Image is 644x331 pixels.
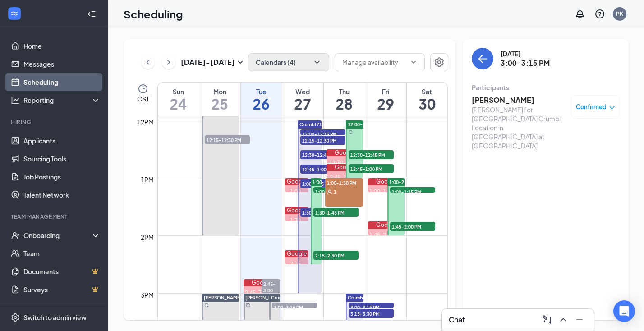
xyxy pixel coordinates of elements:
[285,178,309,185] div: Google
[313,208,359,217] span: 1:30-1:45 PM
[300,208,345,217] span: 1:30-1:45 PM
[327,149,363,156] div: Google
[139,290,156,300] div: 3pm
[349,303,394,312] span: 3:00-3:15 PM
[204,303,209,308] svg: Sync
[389,179,419,185] span: 1:00-2:00 PM
[594,9,605,19] svg: QuestionInfo
[135,117,156,127] div: 12pm
[245,295,283,300] span: [PERSON_NAME]
[199,87,240,96] div: Mon
[139,175,156,184] div: 1pm
[613,300,635,322] div: Open Intercom Messenger
[141,55,155,69] button: ChevronLeft
[349,150,394,159] span: 12:30-12:45 PM
[407,87,448,96] div: Sat
[204,295,242,300] span: [PERSON_NAME]
[325,178,363,187] span: 1:00-1:30 PM
[558,314,569,325] svg: ChevronUp
[410,59,417,66] svg: ChevronDown
[124,6,183,22] h1: Scheduling
[368,178,405,185] div: Google
[23,244,101,262] a: Team
[285,250,309,257] div: Google
[365,83,406,116] a: August 29, 2025
[365,87,406,96] div: Fri
[158,83,199,116] a: August 24, 2025
[11,313,20,322] svg: Settings
[23,186,101,204] a: Talent Network
[23,231,93,240] div: Onboarding
[285,188,309,203] div: 1:00-1:15 PM
[574,314,585,325] svg: Minimize
[244,279,281,286] div: Google
[609,105,615,111] span: down
[434,57,445,68] svg: Settings
[556,313,570,327] button: ChevronUp
[11,231,20,240] svg: UserCheck
[282,87,323,96] div: Wed
[472,105,566,150] div: [PERSON_NAME] for [GEOGRAPHIC_DATA] Crumbl Location in [GEOGRAPHIC_DATA] at [GEOGRAPHIC_DATA]
[282,83,323,116] a: August 27, 2025
[313,251,359,260] span: 2:15-2:30 PM
[23,262,101,280] a: DocumentsCrown
[348,121,380,128] span: 12:00-1:00 PM
[327,189,332,195] svg: User
[300,165,345,174] span: 12:45-1:00 PM
[285,207,309,214] div: Google
[572,313,587,327] button: Minimize
[368,231,405,239] div: 1:45-2:00 PM
[368,188,405,196] div: 1:00-1:15 PM
[10,9,19,18] svg: WorkstreamLogo
[139,232,156,242] div: 2pm
[324,96,365,111] h1: 28
[327,174,363,181] div: 12:45-1:00 PM
[349,164,394,173] span: 12:45-1:00 PM
[477,53,488,64] svg: ArrowLeft
[501,58,550,68] h3: 3:00-3:15 PM
[87,9,96,18] svg: Collapse
[540,313,554,327] button: ComposeMessage
[430,53,448,71] button: Settings
[158,96,199,111] h1: 24
[327,164,363,171] div: Google
[365,96,406,111] h1: 29
[271,295,333,300] span: Crumbl 71st Street Manager
[300,150,345,159] span: 12:30-12:45 PM
[23,55,101,73] a: Messages
[162,55,175,69] button: ChevronRight
[348,130,353,134] svg: Sync
[23,313,87,322] div: Switch to admin view
[313,187,359,196] span: 1:00-1:15 PM
[299,122,361,127] span: Crumbl 71st Street Manager
[472,83,620,92] div: Participants
[300,179,345,188] span: 1:00-1:15 PM
[11,118,99,126] div: Hiring
[324,83,365,116] a: August 28, 2025
[327,159,363,175] div: 12:30-12:45 PM
[241,96,282,111] h1: 26
[349,309,394,318] span: 3:15-3:30 PM
[246,303,250,308] svg: Sync
[334,189,336,195] span: 1
[181,57,235,67] h3: [DATE] - [DATE]
[542,314,552,325] svg: ComposeMessage
[324,87,365,96] div: Thu
[11,213,99,221] div: Team Management
[23,73,101,91] a: Scheduling
[407,83,448,116] a: August 30, 2025
[143,57,152,68] svg: ChevronLeft
[248,53,329,71] button: Calendars (4)ChevronDown
[313,58,322,67] svg: ChevronDown
[23,168,101,186] a: Job Postings
[407,96,448,111] h1: 30
[235,57,246,68] svg: SmallChevronDown
[199,96,240,111] h1: 25
[313,179,342,185] span: 1:00-2:30 PM
[300,129,345,138] span: 12:00-12:15 PM
[390,187,435,196] span: 1:00-1:15 PM
[576,102,607,111] span: Confirmed
[348,295,409,300] span: Crumbl 71st Street Manager
[272,303,317,312] span: 3:00-3:15 PM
